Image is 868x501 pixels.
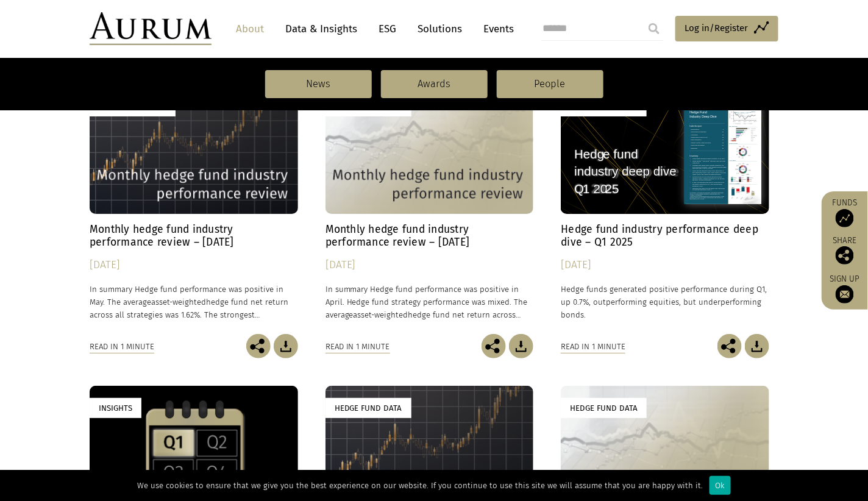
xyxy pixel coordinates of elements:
img: Access Funds [836,209,854,227]
img: Sign up to our newsletter [836,285,854,304]
a: Sign up [828,274,862,304]
a: Hedge Fund Data Monthly hedge fund industry performance review – [DATE] [DATE] In summary Hedge f... [325,84,534,334]
p: In summary Hedge fund performance was positive in April. Hedge fund strategy performance was mixe... [325,283,534,321]
a: Data & Insights [279,18,363,40]
div: Share [828,236,862,265]
img: Share this post [246,334,271,358]
img: Download Article [274,334,298,358]
a: About [230,18,270,40]
h4: Hedge fund industry performance deep dive – Q1 2025 [561,223,769,249]
img: Share this post [717,334,742,358]
img: Aurum [90,12,212,45]
div: Ok [710,476,731,495]
a: Funds [828,197,862,227]
img: Share this post [482,334,506,358]
div: Insights [90,398,141,418]
img: Download Article [745,334,769,358]
span: asset-weighted [354,310,408,319]
p: In summary Hedge fund performance was positive in May. The average hedge fund net return across a... [90,283,298,321]
a: Awards [381,70,488,98]
span: asset-weighted [151,297,206,307]
a: Hedge Fund Data Monthly hedge fund industry performance review – [DATE] [DATE] In summary Hedge f... [90,84,298,334]
div: [DATE] [325,257,534,274]
div: [DATE] [561,257,769,274]
div: Read in 1 minute [325,340,390,354]
div: Read in 1 minute [90,340,154,354]
a: ESG [372,18,402,40]
a: Hedge Fund Data Hedge fund industry performance deep dive – Q1 2025 [DATE] Hedge funds generated ... [561,84,769,334]
p: Hedge funds generated positive performance during Q1, up 0.7%, outperforming equities, but underp... [561,283,769,321]
input: Submit [642,16,666,41]
a: Solutions [411,18,468,40]
a: People [497,70,603,98]
div: [DATE] [90,257,298,274]
img: Share this post [836,246,854,265]
a: Events [477,18,514,40]
img: Download Article [509,334,533,358]
h4: Monthly hedge fund industry performance review – [DATE] [325,223,534,249]
span: Log in/Register [685,21,748,35]
h4: Monthly hedge fund industry performance review – [DATE] [90,223,298,249]
div: Hedge Fund Data [561,398,647,418]
a: Log in/Register [675,16,778,41]
div: Read in 1 minute [561,340,625,354]
div: Hedge Fund Data [325,398,411,418]
a: News [265,70,372,98]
